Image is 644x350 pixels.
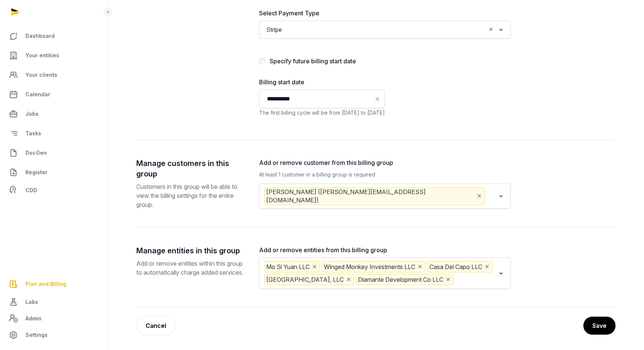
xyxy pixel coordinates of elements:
p: Customers in this group will be able to view the billing settings for the entire group. [136,182,247,209]
span: Labs [25,298,38,307]
span: Your clients [25,70,57,79]
a: Labs [6,293,101,311]
a: Plan and Billing [6,275,101,293]
span: DocGen [25,148,47,157]
label: Select Payment Type [259,9,511,18]
button: Deselect Michael A. Morell (michael@rivierapartners.com) [476,191,483,201]
span: Dashboard [25,31,55,40]
span: CDD [25,186,37,195]
a: Calendar [6,85,101,103]
button: Deselect Casa Del Capo LLC [484,262,490,272]
span: Register [25,168,48,177]
span: Settings [25,331,48,340]
div: Search for option [263,186,507,206]
div: At least 1 customer in a billing group is required [259,170,511,179]
button: Save [583,317,616,335]
span: Jobs [25,109,39,118]
a: Cancel [136,316,176,335]
div: The first billing cycle will be from [DATE] to [DATE] [259,108,385,117]
span: [PERSON_NAME] ([PERSON_NAME][EMAIL_ADDRESS][DOMAIN_NAME]) [264,187,484,205]
input: Datepicker input [259,90,385,108]
span: [GEOGRAPHIC_DATA], LLC [264,274,354,285]
label: Billing start date [259,78,385,87]
input: Search for option [285,24,486,35]
span: Calendar [25,90,50,99]
a: Your entities [6,46,101,64]
button: Deselect Mo Si Yuan LLC [311,262,318,272]
label: Add or remove customer from this billing group [259,158,511,167]
span: Diamante Development Co LLC [356,274,453,285]
a: Register [6,163,101,181]
a: Your clients [6,66,101,84]
div: Search for option [263,260,507,287]
span: Casa Del Capo LLC [428,261,492,272]
a: Admin [6,311,101,326]
span: Mo Si Yuan LLC [264,261,320,272]
label: Add or remove entities from this billing group [259,245,511,254]
span: Your entities [25,51,59,60]
a: Jobs [6,105,101,123]
div: Search for option [263,23,507,36]
p: Add or remove entities within this group to automatically charge added services. [136,259,247,277]
h2: Manage entities in this group [136,245,247,256]
a: Dashboard [6,27,101,45]
span: Plan and Billing [25,280,66,289]
a: Tasks [6,124,101,142]
button: Clear Selected [487,24,494,35]
a: DocGen [6,144,101,162]
span: Tasks [25,129,41,138]
span: Admin [25,314,42,323]
button: Deselect Winged Monkey Investments LLC [417,262,423,272]
input: Search for option [455,274,495,285]
a: CDD [6,183,101,198]
span: Winged Monkey Investments LLC [322,261,425,272]
input: Search for option [486,187,495,205]
h2: Manage customers in this group [136,158,247,179]
a: Settings [6,326,101,344]
button: Deselect Diamante Development Co LLC [445,274,452,285]
button: Deselect Coral Tree Bluff, LLC [345,274,352,285]
label: Specify future billing start date [270,57,356,65]
span: Stripe [264,24,284,35]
